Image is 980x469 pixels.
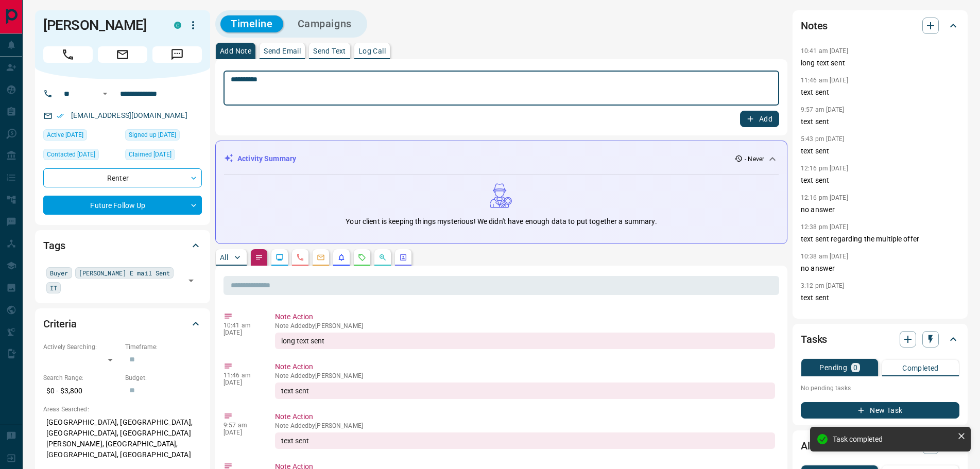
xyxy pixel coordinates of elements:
p: text sent [801,292,959,303]
span: [PERSON_NAME] E mail Sent [79,268,170,278]
svg: Opportunities [379,253,387,262]
button: Add [740,111,779,127]
p: Note Action [275,361,775,372]
p: Actively Searching: [43,342,120,352]
svg: Email Verified [57,112,64,119]
p: Note Added by [PERSON_NAME] [275,322,775,329]
div: Tasks [801,327,959,352]
div: Activity Summary- Never [224,149,779,168]
a: [EMAIL_ADDRESS][DOMAIN_NAME] [71,111,187,119]
p: Budget: [125,373,202,383]
p: 11:46 am [DATE] [801,77,848,84]
p: Note Added by [PERSON_NAME] [275,372,775,379]
button: Campaigns [287,15,362,32]
div: Notes [801,13,959,38]
p: text sent [801,116,959,127]
p: 5:43 pm [DATE] [801,135,845,143]
div: text sent [275,383,775,399]
p: text sent [801,175,959,186]
p: 11:46 am [223,372,260,379]
span: Active [DATE] [47,130,83,140]
p: [DATE] [223,379,260,386]
p: Activity Summary [237,153,296,164]
div: text sent [275,432,775,449]
span: Email [98,46,147,63]
p: [GEOGRAPHIC_DATA], [GEOGRAPHIC_DATA], [GEOGRAPHIC_DATA], [GEOGRAPHIC_DATA][PERSON_NAME], [GEOGRAP... [43,414,202,463]
p: text sent [801,146,959,157]
p: Log Call [358,47,386,55]
p: Note Added by [PERSON_NAME] [275,422,775,429]
svg: Lead Browsing Activity [276,253,284,262]
div: Tags [43,233,202,258]
p: 9:57 am [223,422,260,429]
button: Open [99,88,111,100]
h2: Alerts [801,438,828,454]
span: IT [50,283,57,293]
div: Fri Sep 30 2022 [125,129,202,144]
button: New Task [801,402,959,419]
h2: Tags [43,237,65,254]
p: no answer [801,204,959,215]
p: Pending [819,364,847,371]
p: long text sent [801,58,959,68]
div: Future Follow Up [43,196,202,215]
div: long text sent [275,333,775,349]
p: $0 - $3,800 [43,383,120,399]
p: [DATE] [223,329,260,336]
div: condos.ca [174,22,181,29]
p: 3:12 pm [DATE] [801,282,845,289]
p: 10:41 am [DATE] [801,47,848,55]
span: Buyer [50,268,68,278]
button: Timeline [220,15,283,32]
p: text sent regarding the multiple offer [801,234,959,245]
p: Search Range: [43,373,120,383]
svg: Calls [296,253,304,262]
p: [DATE] [223,429,260,436]
svg: Emails [317,253,325,262]
p: 0 [853,364,857,371]
p: 12:16 pm [DATE] [801,165,848,172]
span: Call [43,46,93,63]
p: Note Action [275,311,775,322]
h2: Tasks [801,331,827,348]
svg: Notes [255,253,263,262]
div: Renter [43,168,202,187]
div: Mon Oct 10 2022 [125,149,202,163]
p: Your client is keeping things mysterious! We didn't have enough data to put together a summary. [346,216,657,227]
p: 9:57 am [DATE] [801,106,845,113]
div: Sun Mar 24 2024 [43,129,120,144]
p: No pending tasks [801,380,959,396]
p: 10:41 am [223,322,260,329]
button: Open [184,273,198,288]
p: 12:38 pm [DATE] [801,223,848,231]
h1: [PERSON_NAME] [43,17,159,33]
span: Message [152,46,202,63]
p: Send Text [313,47,346,55]
p: text sent [801,87,959,98]
svg: Listing Alerts [337,253,346,262]
span: Contacted [DATE] [47,149,95,160]
p: 12:16 pm [DATE] [801,194,848,201]
div: Tue Mar 12 2024 [43,149,120,163]
p: - Never [745,154,764,164]
div: Criteria [43,311,202,336]
p: no answer [801,263,959,274]
span: Signed up [DATE] [129,130,176,140]
span: Claimed [DATE] [129,149,171,160]
svg: Requests [358,253,366,262]
svg: Agent Actions [399,253,407,262]
p: All [220,254,228,261]
p: 3:12 pm [DATE] [801,311,845,319]
p: Note Action [275,411,775,422]
div: Task completed [833,435,953,443]
h2: Notes [801,18,828,34]
h2: Criteria [43,316,77,332]
p: Add Note [220,47,251,55]
p: 10:38 am [DATE] [801,253,848,260]
p: Completed [902,364,939,372]
p: Send Email [264,47,301,55]
div: Alerts [801,433,959,458]
p: Timeframe: [125,342,202,352]
p: Areas Searched: [43,405,202,414]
